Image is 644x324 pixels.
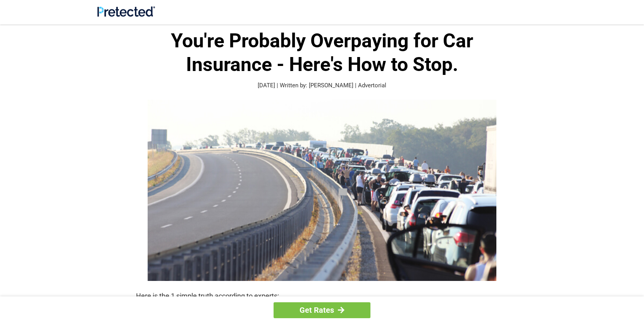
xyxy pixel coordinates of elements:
[136,291,508,301] p: Here is the 1 simple truth according to experts:
[97,6,155,17] img: Site Logo
[274,302,370,318] a: Get Rates
[97,11,155,18] a: Site Logo
[136,29,508,76] h1: You're Probably Overpaying for Car Insurance - Here's How to Stop.
[136,81,508,90] p: [DATE] | Written by: [PERSON_NAME] | Advertorial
